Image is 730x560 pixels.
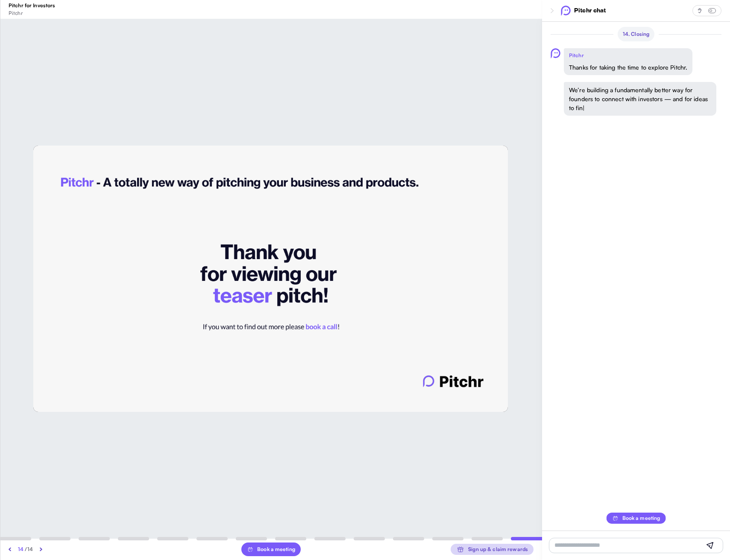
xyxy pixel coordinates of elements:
[451,544,534,555] button: Sign up & claim rewards
[607,513,666,524] button: calendarBook a meeting
[25,546,32,552] span: / 14
[574,6,606,15] p: Pitchr chat
[9,9,55,17] p: Pitchr
[468,545,528,553] p: Sign up & claim rewards
[40,547,42,551] img: svg%3e
[569,86,708,111] span: We’re building a fundamentally better way for founders to connect with investors — and for ideas ...
[698,8,701,13] img: ear
[551,8,554,13] img: close
[257,545,295,553] p: Book a meeting
[569,63,687,72] p: Thanks for taking the time to explore Pitchr.
[612,515,619,521] img: calendar
[569,52,687,59] p: Pitchr
[247,546,254,552] img: calendar
[705,540,715,551] img: svg%3e
[622,514,660,522] p: Book a meeting
[33,146,508,412] img: 72_1750156514249-page-14.jpg
[9,2,55,9] p: Pitchr for Investors
[551,48,560,58] img: svg%3e
[623,30,649,38] p: 14. Closing
[561,6,571,16] img: svg%3e
[241,542,301,556] button: calendarBook a meeting
[456,545,465,554] img: svg%3e
[18,545,33,553] p: 14
[9,547,11,551] img: svg%3e
[692,5,721,16] button: ear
